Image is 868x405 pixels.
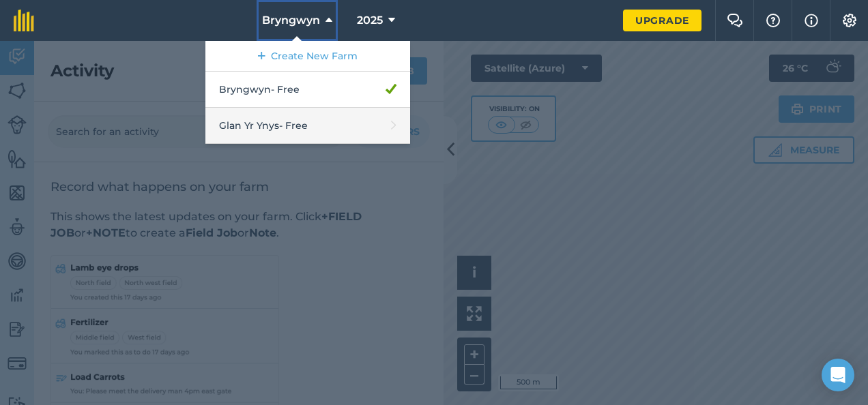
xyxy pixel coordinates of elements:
div: Open Intercom Messenger [822,359,854,391]
a: Bryngwyn- Free [205,72,410,108]
a: Upgrade [623,10,701,31]
img: A question mark icon [765,14,781,27]
img: Two speech bubbles overlapping with the left bubble in the forefront [727,14,743,27]
a: Create New Farm [205,41,410,72]
span: 2025 [357,12,383,29]
a: Glan Yr Ynys- Free [205,108,410,144]
span: Bryngwyn [262,12,320,29]
img: A cog icon [841,14,858,27]
img: svg+xml;base64,PHN2ZyB4bWxucz0iaHR0cDovL3d3dy53My5vcmcvMjAwMC9zdmciIHdpZHRoPSIxNyIgaGVpZ2h0PSIxNy... [805,12,818,29]
img: fieldmargin Logo [14,10,34,31]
